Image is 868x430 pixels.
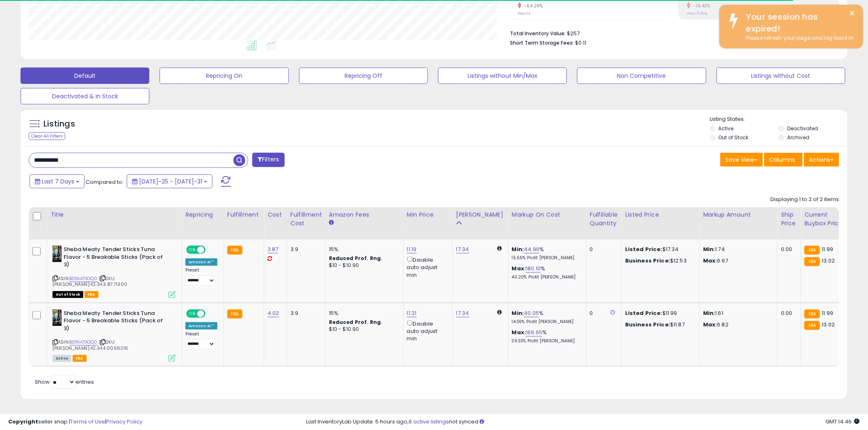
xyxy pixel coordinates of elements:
[590,246,615,253] div: 0
[267,210,283,219] div: Cost
[512,265,526,272] b: Max:
[42,177,74,186] span: Last 7 Days
[185,258,217,266] div: Amazon AI *
[85,291,98,298] span: FBA
[822,321,835,328] span: 13.02
[740,34,857,42] div: Please refresh your page and log back in
[29,132,65,140] div: Clear All Filters
[64,246,163,271] b: Sheba Meaty Tender Sticks Tuna Flavor - 5 Breakable Sticks (Pack of 3)
[720,153,763,167] button: Save View
[512,255,580,261] p: 15.55% Profit [PERSON_NAME]
[35,378,94,386] span: Show: entries
[822,309,834,317] span: 11.99
[804,310,820,319] small: FBA
[625,245,662,253] b: Listed Price:
[625,257,693,265] div: $12.53
[518,11,530,16] small: Prev: 14
[703,309,715,317] strong: Min:
[826,418,860,425] span: 2025-08-13 14:46 GMT
[139,177,202,186] span: [DATE]-25 - [DATE]-31
[740,11,857,34] div: Your session has expired!
[438,68,567,84] button: Listings without Min/Max
[687,11,707,16] small: Prev: 71.80%
[526,328,542,337] a: 169.65
[204,247,217,253] span: OFF
[625,321,670,328] b: Business Price:
[299,68,428,84] button: Repricing Off
[703,257,771,265] p: 6.97
[329,255,383,262] b: Reduced Prof. Rng.
[69,339,98,346] a: B01NATXOQ0
[508,207,586,240] th: The percentage added to the cost of goods (COGS) that forms the calculator for Min & Max prices.
[53,310,62,326] img: 51pjLyYfaBL._SL40_.jpg
[160,68,288,84] button: Repricing On
[43,118,75,130] h5: Listings
[804,153,839,167] button: Actions
[804,210,847,228] div: Current Buybox Price
[204,310,217,317] span: OFF
[21,88,149,104] button: Deactivated & In Stock
[764,153,803,167] button: Columns
[719,134,749,141] label: Out of Stock
[787,125,818,132] label: Deactivated
[625,321,693,328] div: $11.87
[106,418,142,425] a: Privacy Policy
[53,310,176,361] div: ASIN:
[804,257,820,266] small: FBA
[70,418,105,425] a: Terms of Use
[53,246,62,262] img: 51pjLyYfaBL._SL40_.jpg
[512,319,580,325] p: 14.36% Profit [PERSON_NAME]
[510,28,833,38] li: $257
[577,68,706,84] button: Non Competitive
[86,178,123,186] span: Compared to:
[456,309,469,317] a: 17.34
[290,210,322,228] div: Fulfillment Cost
[781,210,797,228] div: Ship Price
[53,291,83,298] span: All listings that are currently out of stock and unavailable for purchase on Amazon
[521,3,543,9] small: -64.29%
[409,418,449,425] a: 8 active listings
[524,245,539,253] a: 44.96
[703,321,771,328] p: 6.82
[227,310,242,319] small: FBA
[69,275,98,282] a: B01NATXOQ0
[771,196,839,204] div: Displaying 1 to 2 of 2 items
[781,246,795,253] div: 0.00
[8,418,142,426] div: seller snap | |
[510,39,574,46] b: Short Term Storage Fees:
[512,265,580,280] div: %
[50,210,178,219] div: Title
[127,174,212,188] button: [DATE]-25 - [DATE]-31
[787,134,809,141] label: Archived
[590,310,615,317] div: 0
[53,355,71,362] span: All listings currently available for purchase on Amazon
[526,265,541,273] a: 180.10
[719,125,734,132] label: Active
[8,418,38,425] strong: Copyright
[804,321,820,330] small: FBA
[804,246,820,255] small: FBA
[185,267,217,286] div: Preset:
[625,257,670,265] b: Business Price:
[267,245,279,253] a: 3.87
[770,156,795,164] span: Columns
[227,210,260,219] div: Fulfillment
[53,339,128,351] span: | SKU: [PERSON_NAME].42.34.4.00.56216
[407,319,446,343] div: Disable auto adjust min
[73,355,87,362] span: FBA
[781,310,795,317] div: 0.00
[187,310,197,317] span: ON
[290,246,319,253] div: 3.9
[625,246,693,253] div: $17.34
[703,246,771,253] p: 1.74
[590,210,618,228] div: Fulfillable Quantity
[407,245,417,253] a: 11.19
[185,210,220,219] div: Repricing
[329,246,397,253] div: 15%
[717,68,845,84] button: Listings without Cost
[407,309,417,317] a: 11.21
[53,246,176,297] div: ASIN:
[703,210,774,219] div: Markup Amount
[512,274,580,280] p: 40.20% Profit [PERSON_NAME]
[822,257,835,265] span: 13.02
